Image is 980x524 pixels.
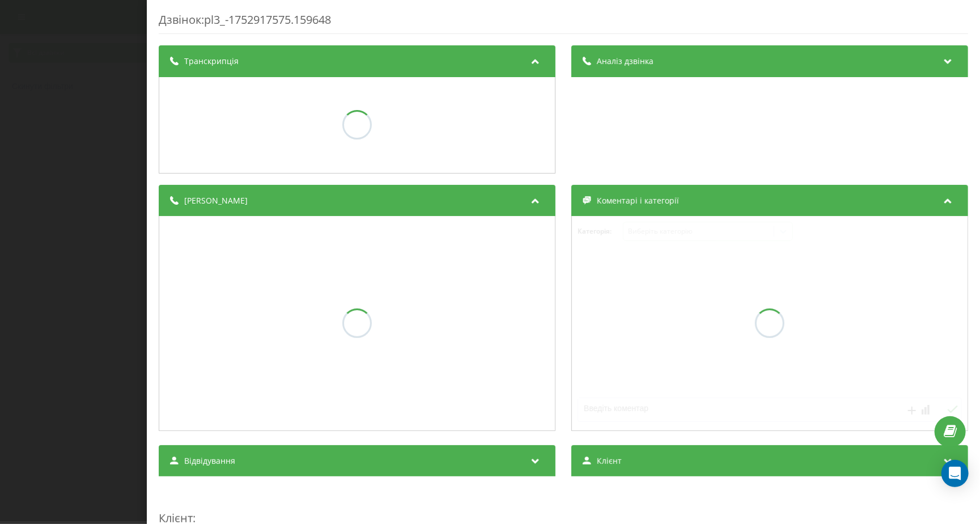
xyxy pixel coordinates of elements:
[941,460,969,487] div: Open Intercom Messenger
[184,455,235,467] span: Відвідування
[597,455,622,467] span: Клієнт
[184,56,239,67] span: Транскрипція
[597,56,654,67] span: Аналіз дзвінка
[159,12,968,34] div: Дзвінок : pl3_-1752917575.159648
[184,195,248,206] span: [PERSON_NAME]
[597,195,679,206] span: Коментарі і категорії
